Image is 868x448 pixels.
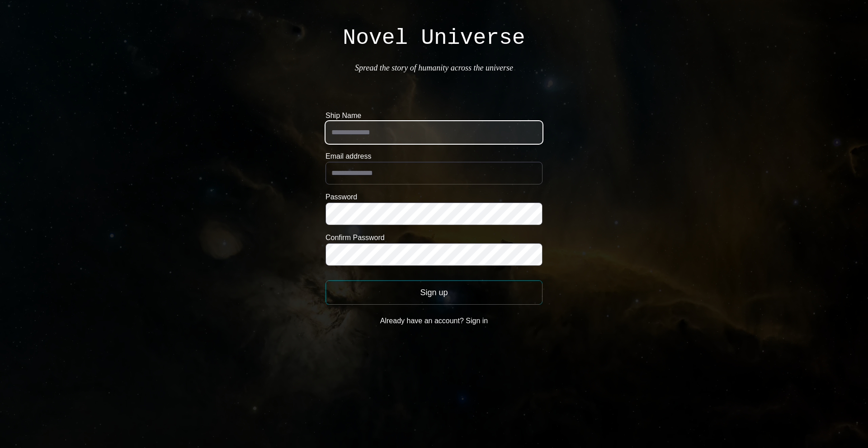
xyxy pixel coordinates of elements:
h1: Novel Universe [343,27,525,49]
label: Email address [325,151,542,162]
label: Password [325,192,542,203]
button: Already have an account? Sign in [325,312,542,330]
button: Sign up [325,280,542,305]
label: Confirm Password [325,232,542,243]
label: Ship Name [325,110,542,121]
p: Spread the story of humanity across the universe [355,61,513,74]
